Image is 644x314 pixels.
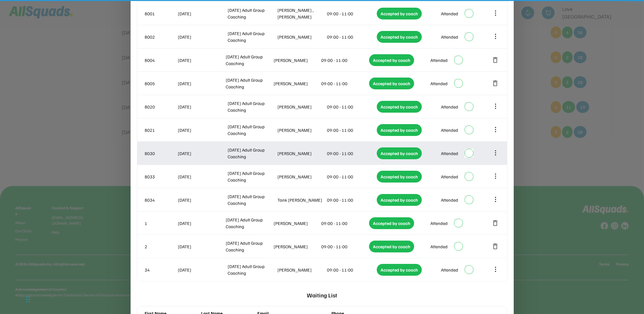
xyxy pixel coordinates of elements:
[277,197,326,203] div: Tank [PERSON_NAME]
[178,173,227,180] div: [DATE]
[327,103,376,110] div: 09:00 - 11:00
[322,220,368,227] div: 09:00 - 11:00
[145,220,177,227] div: 1
[369,54,414,66] div: Accepted by coach
[228,146,276,160] div: [DATE] Adult Group Coaching
[377,8,422,19] div: Accepted by coach
[178,266,227,273] div: [DATE]
[178,220,225,227] div: [DATE]
[277,266,326,273] div: [PERSON_NAME]
[307,288,337,303] div: Waiting List
[228,30,276,43] div: [DATE] Adult Group Coaching
[277,103,326,110] div: [PERSON_NAME]
[492,243,499,250] button: delete
[145,150,177,157] div: 8030
[145,243,177,250] div: 2
[178,127,227,133] div: [DATE]
[145,57,177,64] div: 8004
[178,57,225,64] div: [DATE]
[369,217,414,229] div: Accepted by coach
[226,216,272,230] div: [DATE] Adult Group Coaching
[327,150,376,157] div: 09:00 - 11:00
[226,240,272,253] div: [DATE] Adult Group Coaching
[322,80,368,87] div: 09:00 - 11:00
[441,127,458,133] div: Attended
[274,57,320,64] div: [PERSON_NAME]
[277,173,326,180] div: [PERSON_NAME]
[228,170,276,183] div: [DATE] Adult Group Coaching
[441,150,458,157] div: Attended
[145,173,177,180] div: 8033
[322,243,368,250] div: 09:00 - 11:00
[369,78,414,89] div: Accepted by coach
[377,264,422,276] div: Accepted by coach
[145,34,177,40] div: 8002
[274,220,320,227] div: [PERSON_NAME]
[178,34,227,40] div: [DATE]
[377,31,422,43] div: Accepted by coach
[228,100,276,113] div: [DATE] Adult Group Coaching
[441,10,458,17] div: Attended
[430,220,448,227] div: Attended
[178,80,225,87] div: [DATE]
[228,193,276,206] div: [DATE] Adult Group Coaching
[277,127,326,133] div: [PERSON_NAME]
[369,241,414,252] div: Accepted by coach
[377,124,422,136] div: Accepted by coach
[145,127,177,133] div: 8021
[145,103,177,110] div: 8020
[274,80,320,87] div: [PERSON_NAME]
[327,34,376,40] div: 09:00 - 11:00
[430,57,448,64] div: Attended
[441,197,458,203] div: Attended
[145,266,177,273] div: 34
[377,194,422,206] div: Accepted by coach
[441,173,458,180] div: Attended
[226,77,272,90] div: [DATE] Adult Group Coaching
[178,243,225,250] div: [DATE]
[377,101,422,113] div: Accepted by coach
[441,266,458,273] div: Attended
[430,243,448,250] div: Attended
[377,147,422,159] div: Accepted by coach
[178,103,227,110] div: [DATE]
[492,79,499,87] button: delete
[327,173,376,180] div: 09:00 - 11:00
[322,57,368,64] div: 09:00 - 11:00
[228,263,276,276] div: [DATE] Adult Group Coaching
[226,53,272,67] div: [DATE] Adult Group Coaching
[178,10,227,17] div: [DATE]
[430,80,448,87] div: Attended
[441,103,458,110] div: Attended
[377,171,422,183] div: Accepted by coach
[277,34,326,40] div: [PERSON_NAME]
[145,197,177,203] div: 8034
[327,197,376,203] div: 09:00 - 11:00
[274,243,320,250] div: [PERSON_NAME]
[327,10,376,17] div: 09:00 - 11:00
[277,150,326,157] div: [PERSON_NAME]
[178,150,227,157] div: [DATE]
[277,7,326,20] div: [PERSON_NAME] , [PERSON_NAME]
[441,34,458,40] div: Attended
[492,56,499,64] button: delete
[492,219,499,227] button: delete
[145,80,177,87] div: 8005
[228,7,276,20] div: [DATE] Adult Group Coaching
[228,123,276,137] div: [DATE] Adult Group Coaching
[327,127,376,133] div: 09:00 - 11:00
[178,197,227,203] div: [DATE]
[327,266,376,273] div: 09:00 - 11:00
[145,10,177,17] div: 8001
